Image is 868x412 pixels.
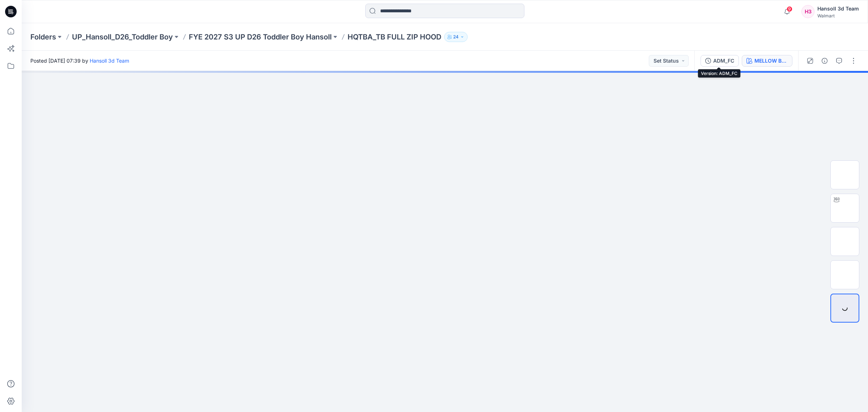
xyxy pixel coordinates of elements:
[817,13,859,18] div: Walmart
[701,55,739,67] button: ADM_FC
[348,32,441,42] p: HQTBA_TB FULL ZIP HOOD
[713,57,734,65] div: ADM_FC
[817,4,859,13] div: Hansoll 3d Team
[189,32,332,42] a: FYE 2027 S3 UP D26 Toddler Boy Hansoll
[72,32,173,42] a: UP_Hansoll_D26_Toddler Boy
[30,57,129,64] span: Posted [DATE] 07:39 by
[819,55,830,67] button: Details
[742,55,792,67] button: MELLOW BLUE
[787,6,792,12] span: 9
[30,32,56,42] a: Folders
[90,58,129,64] a: Hansoll 3d Team
[444,32,468,42] button: 24
[754,57,788,65] div: MELLOW BLUE
[801,5,814,18] div: H3
[453,33,459,41] p: 24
